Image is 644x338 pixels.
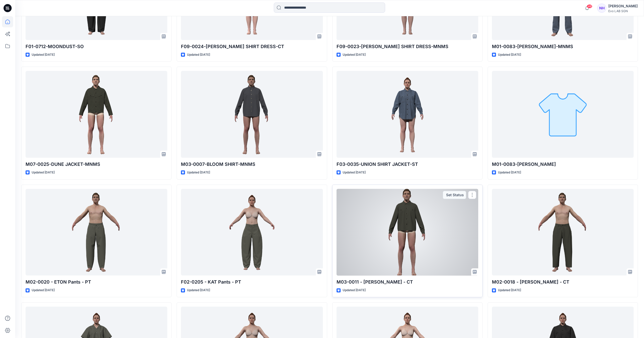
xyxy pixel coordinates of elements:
p: M03-0007-BLOOM SHIRT-MNMS [181,161,323,168]
div: [PERSON_NAME] [608,3,638,9]
p: M01-0083-[PERSON_NAME] [492,161,634,168]
p: Updated [DATE] [187,52,210,57]
a: M02-0020 - ETON Pants - PT [26,189,167,276]
p: Updated [DATE] [343,288,366,293]
div: Evo LAB SGN [608,9,638,13]
p: Updated [DATE] [343,52,366,57]
a: F03-0035-UNION SHIRT JACKET-ST [337,71,478,158]
a: M03-0011 - PEDRO Overshirt - CT [337,189,478,276]
a: M02-0018 - DAVE Pants - CT [492,189,634,276]
p: F02-0205 - KAT Pants - PT [181,279,323,286]
p: M03-0011 - [PERSON_NAME] - CT [337,279,478,286]
p: M07-0025-DUNE JACKET-MNMS [26,161,167,168]
p: Updated [DATE] [498,52,521,57]
p: F03-0035-UNION SHIRT JACKET-ST [337,161,478,168]
p: M01-0083-[PERSON_NAME]-MNMS [492,43,634,50]
p: M02-0020 - ETON Pants - PT [26,279,167,286]
p: Updated [DATE] [498,170,521,175]
p: F09-0024-[PERSON_NAME] SHIRT DRESS-CT [181,43,323,50]
p: Updated [DATE] [32,52,55,57]
p: M02-0018 - [PERSON_NAME] - CT [492,279,634,286]
p: F01-0712-MOONDUST-SO [26,43,167,50]
a: F02-0205 - KAT Pants - PT [181,189,323,276]
a: M03-0007-BLOOM SHIRT-MNMS [181,71,323,158]
p: Updated [DATE] [32,288,55,293]
p: Updated [DATE] [32,170,55,175]
a: M01-0083-LOOM CARPENTER [492,71,634,158]
span: 46 [587,4,592,8]
p: Updated [DATE] [187,288,210,293]
a: M07-0025-DUNE JACKET-MNMS [26,71,167,158]
div: NH [597,4,606,13]
p: Updated [DATE] [343,170,366,175]
p: Updated [DATE] [498,288,521,293]
p: F09-0023-[PERSON_NAME] SHIRT DRESS-MNMS [337,43,478,50]
p: Updated [DATE] [187,170,210,175]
